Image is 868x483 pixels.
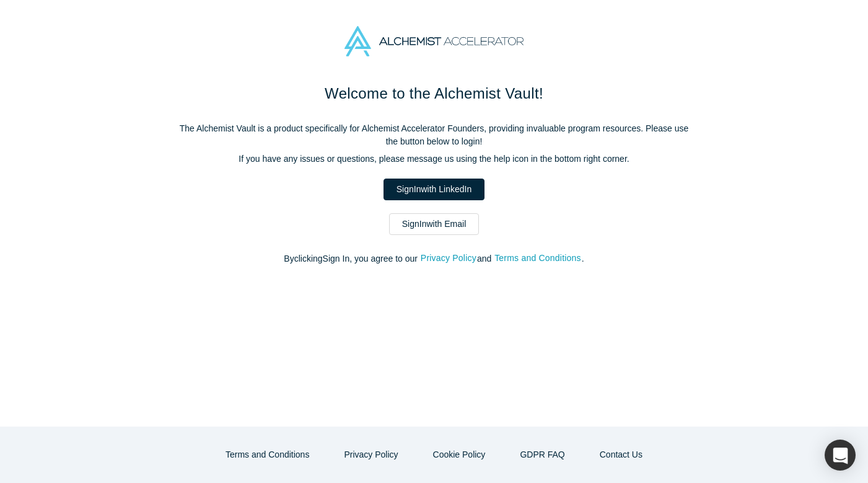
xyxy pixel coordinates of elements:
[331,444,411,466] button: Privacy Policy
[389,213,480,235] a: SignInwith Email
[174,153,695,166] p: If you have any issues or questions, please message us using the help icon in the bottom right co...
[174,252,695,265] p: By clicking Sign In , you agree to our and .
[420,444,499,466] button: Cookie Policy
[174,82,695,105] h1: Welcome to the Alchemist Vault!
[507,444,577,466] a: GDPR FAQ
[420,251,477,265] button: Privacy Policy
[384,179,484,200] a: SignInwith LinkedIn
[213,444,322,466] button: Terms and Conditions
[494,251,582,265] button: Terms and Conditions
[174,122,695,148] p: The Alchemist Vault is a product specifically for Alchemist Accelerator Founders, providing inval...
[587,444,655,466] a: Contact Us
[344,26,523,56] img: Alchemist Accelerator Logo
